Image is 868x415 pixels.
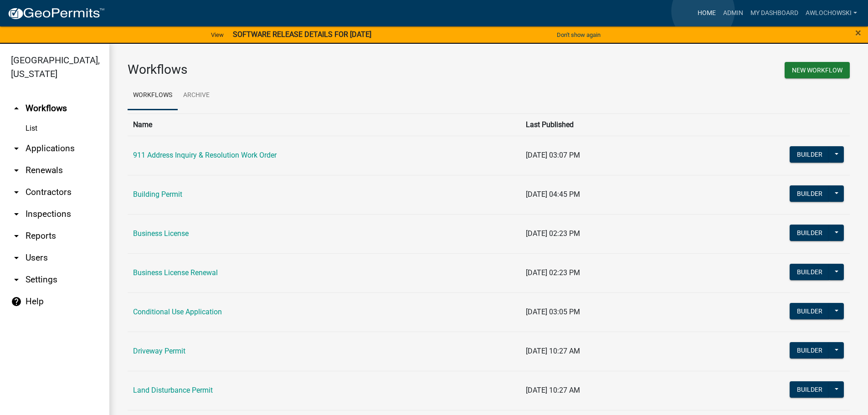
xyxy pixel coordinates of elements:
[133,190,182,199] a: Building Permit
[526,347,580,355] span: [DATE] 10:27 AM
[526,386,580,395] span: [DATE] 10:27 AM
[11,209,22,220] i: arrow_drop_down
[526,151,580,159] span: [DATE] 03:07 PM
[11,103,22,114] i: arrow_drop_up
[133,307,222,316] a: Conditional Use Application
[11,231,22,241] i: arrow_drop_down
[790,303,830,319] button: Builder
[790,264,830,280] button: Builder
[11,252,22,263] i: arrow_drop_down
[11,143,22,154] i: arrow_drop_down
[178,81,215,110] a: Archive
[520,113,684,136] th: Last Published
[133,151,277,159] a: 911 Address Inquiry & Resolution Work Order
[128,81,178,110] a: Workflows
[802,5,861,22] a: awlochowski
[133,347,185,355] a: Driveway Permit
[790,185,830,202] button: Builder
[233,30,371,39] strong: SOFTWARE RELEASE DETAILS FOR [DATE]
[207,27,227,42] a: View
[11,296,22,307] i: help
[526,190,580,199] span: [DATE] 04:45 PM
[790,381,830,398] button: Builder
[553,27,604,42] button: Don't show again
[694,5,719,22] a: Home
[855,27,861,38] button: Close
[11,187,22,198] i: arrow_drop_down
[790,342,830,359] button: Builder
[133,268,218,277] a: Business License Renewal
[11,165,22,176] i: arrow_drop_down
[128,62,482,77] h3: Workflows
[747,5,802,22] a: My Dashboard
[11,274,22,285] i: arrow_drop_down
[790,225,830,241] button: Builder
[128,113,520,136] th: Name
[526,268,580,277] span: [DATE] 02:23 PM
[719,5,747,22] a: Admin
[526,307,580,316] span: [DATE] 03:05 PM
[790,146,830,163] button: Builder
[133,386,213,395] a: Land Disturbance Permit
[855,26,861,39] span: ×
[133,229,189,238] a: Business License
[785,62,850,78] button: New Workflow
[526,229,580,238] span: [DATE] 02:23 PM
